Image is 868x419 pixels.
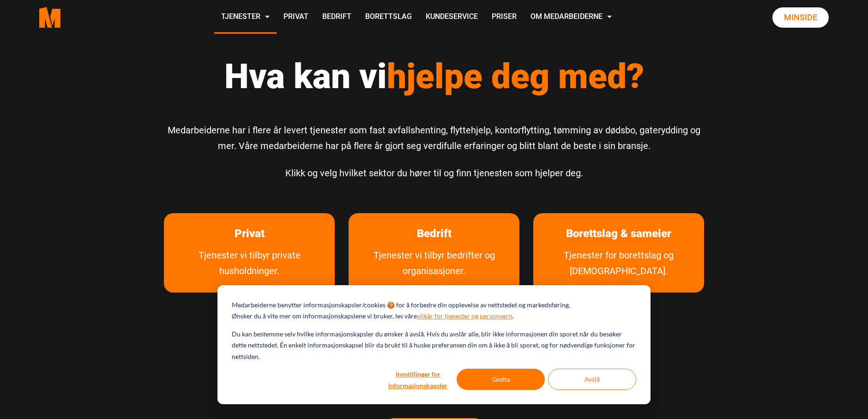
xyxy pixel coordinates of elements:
button: Godta [457,369,545,390]
div: Cookie banner [217,285,651,404]
a: Minside [772,7,829,28]
p: Medarbeiderne benytter informasjonskapsler/cookies 🍪 for å forbedre din opplevelse av nettstedet ... [232,299,570,311]
a: vilkår for tjenester og personvern [417,311,512,322]
a: Om Medarbeiderne [524,1,619,34]
button: Innstillinger for informasjonskapsler [382,369,453,390]
h2: Sorteringboks [7,359,861,384]
p: Sorteringsboks for tørr og ren oppbevaring av kildeavfallet. [7,391,861,407]
a: Les mer om Borettslag & sameier [552,213,685,254]
a: Kundeservice [419,1,485,34]
a: Tjenester vi tilbyr private husholdninger [164,247,335,293]
p: Ønsker du å vite mer om informasjonskapslene vi bruker, les våre . [232,311,514,322]
p: Klikk og velg hvilket sektor du hører til og finn tjenesten som hjelper deg. [164,165,704,181]
a: Privat [277,1,315,34]
a: Tjenester [214,1,277,34]
button: Avslå [548,369,636,390]
h1: Hva kan vi [164,55,704,97]
p: Medarbeiderne har i flere år levert tjenester som fast avfallshenting, flyttehjelp, kontorflyttin... [164,122,704,154]
a: Bedrift [315,1,358,34]
span: hjelpe deg med? [387,56,644,96]
a: les mer om Bedrift [403,213,465,254]
a: Tjenester vi tilbyr bedrifter og organisasjoner [349,247,519,293]
a: les mer om Privat [221,213,278,254]
a: Tjenester for borettslag og sameier [533,247,704,293]
p: Du kan bestemme selv hvilke informasjonskapsler du ønsker å avslå. Hvis du avslår alle, blir ikke... [232,329,636,363]
a: Priser [485,1,524,34]
a: Borettslag [358,1,419,34]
